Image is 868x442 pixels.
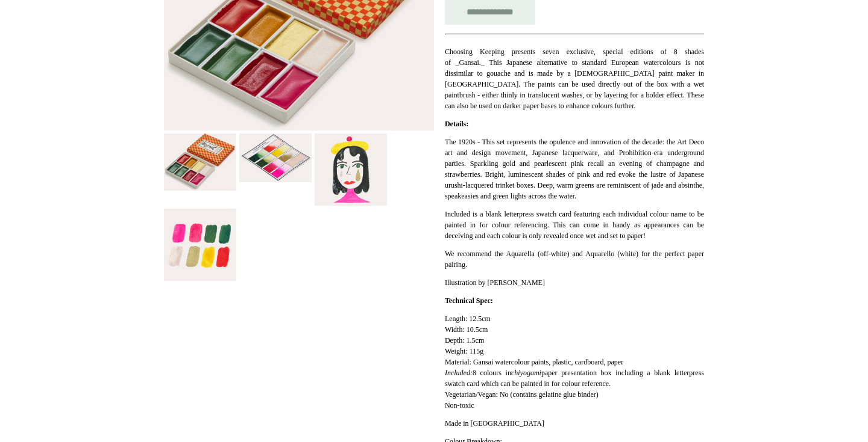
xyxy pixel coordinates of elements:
[445,209,704,241] p: Included is a blank letterpress swatch card featuring each individual colour name to be painted i...
[164,134,236,191] img: Choosing Keeping Retro Watercolour Set, 1920s
[445,369,473,377] em: Included:
[445,313,704,411] p: Length: 12.5cm Width: 10.5cm Depth: 1.5cm Weight: 115g Material: Gansai watercolour paints, plast...
[445,120,468,128] strong: Details:
[445,46,704,111] p: Choosing Keeping presents seven exclusive, special editions of 8 shades of _Gansai._ This Japanes...
[445,137,704,201] p: The 1920s - This set represents the opulence and innovation of the decade: the Art Deco art and d...
[445,277,704,288] p: Illustration by [PERSON_NAME]
[445,418,704,429] p: Made in [GEOGRAPHIC_DATA]
[511,369,541,377] em: chiyogami
[445,296,493,305] strong: Technical Spec:
[164,209,236,281] img: Choosing Keeping Retro Watercolour Set, 1920s
[315,134,387,206] img: Choosing Keeping Retro Watercolour Set, 1920s
[445,248,704,270] p: We recommend the Aquarella (off-white) and Aquarello (white) for the perfect paper pairing.
[239,134,312,182] img: Choosing Keeping Retro Watercolour Set, 1920s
